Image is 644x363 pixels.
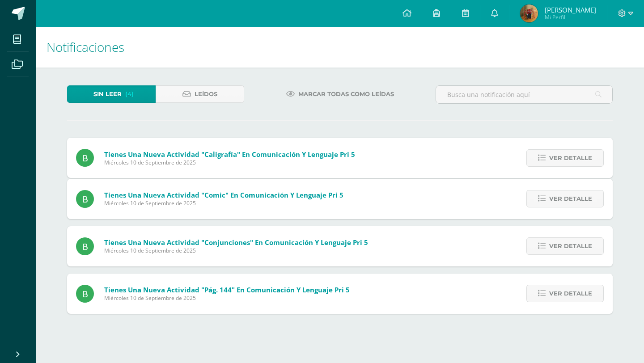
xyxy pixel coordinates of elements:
img: f779a4e8ad232e87fc701809dd56c7cb.png [520,4,538,22]
span: Tienes una nueva actividad "Conjunciones" En Comunicación y lenguaje Pri 5 [104,238,368,247]
span: Notificaciones [47,38,124,55]
span: Ver detalle [549,238,592,254]
span: Mi Perfil [545,13,596,21]
a: Marcar todas como leídas [275,85,405,103]
span: Tienes una nueva actividad "Caligrafía" En Comunicación y lenguaje Pri 5 [104,150,355,159]
a: Sin leer(4) [67,85,156,103]
span: Miércoles 10 de Septiembre de 2025 [104,199,343,207]
span: [PERSON_NAME] [545,5,596,14]
span: Miércoles 10 de Septiembre de 2025 [104,294,350,302]
span: Miércoles 10 de Septiembre de 2025 [104,247,368,254]
span: Marcar todas como leídas [298,86,394,102]
span: Ver detalle [549,150,592,166]
span: Leídos [195,86,217,102]
span: (4) [125,86,134,102]
span: Ver detalle [549,190,592,207]
span: Ver detalle [549,285,592,302]
span: Tienes una nueva actividad "Comic" En Comunicación y lenguaje Pri 5 [104,190,343,199]
span: Tienes una nueva actividad "Pág. 144" En Comunicación y lenguaje Pri 5 [104,285,350,294]
a: Leídos [156,85,244,103]
span: Miércoles 10 de Septiembre de 2025 [104,159,355,166]
span: Sin leer [93,86,122,102]
input: Busca una notificación aquí [436,86,612,103]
